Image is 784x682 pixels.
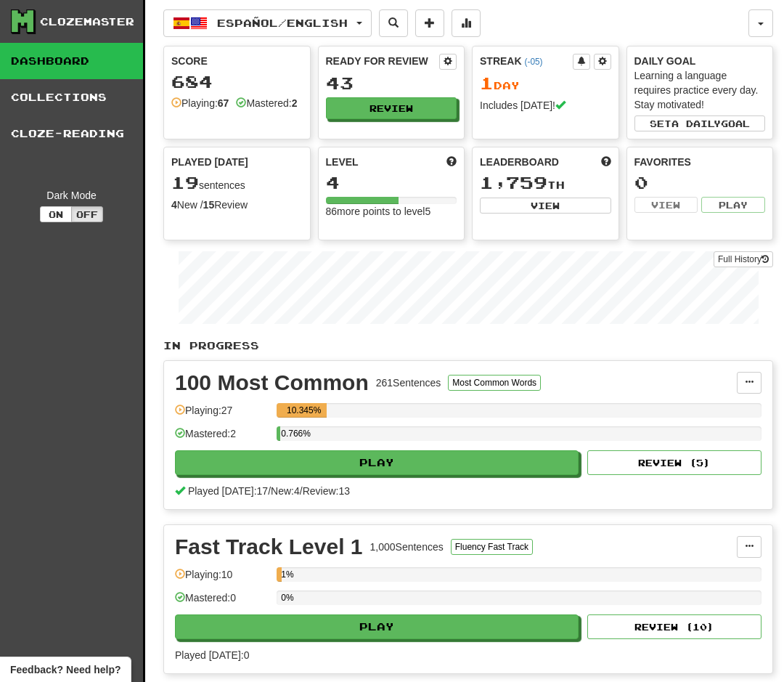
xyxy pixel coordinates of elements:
span: Level [326,155,359,169]
div: 261 Sentences [376,375,441,390]
a: Full History [714,251,773,267]
div: Learning a language requires practice every day. Stay motivated! [634,68,766,112]
button: Review [326,97,457,119]
a: (-05) [524,57,542,67]
button: Play [701,197,765,213]
button: View [480,198,611,214]
div: sentences [171,174,303,192]
span: Score more points to level up [446,155,457,169]
div: Mastered: 0 [175,590,269,614]
button: Add sentence to collection [415,9,444,37]
button: Play [175,614,579,639]
button: Español/English [163,9,372,37]
div: 43 [326,74,457,92]
div: Fast Track Level 1 [175,536,363,558]
span: New: 4 [271,485,300,497]
div: 86 more points to level 5 [326,204,457,219]
span: 19 [171,172,199,192]
span: 1 [480,73,494,93]
span: Review: 13 [303,485,350,497]
button: Play [175,450,579,475]
button: Review (5) [587,450,761,475]
div: Favorites [634,155,766,169]
strong: 67 [218,97,229,109]
button: View [634,197,698,213]
div: Playing: [171,96,229,110]
span: Played [DATE]: 17 [188,485,268,497]
span: This week in points, UTC [601,155,611,169]
strong: 4 [171,199,177,211]
div: Score [171,54,303,68]
div: 100 Most Common [175,372,369,394]
strong: 15 [203,199,215,211]
span: / [268,485,271,497]
button: Off [71,206,103,222]
span: / [300,485,303,497]
button: Seta dailygoal [634,115,766,131]
span: Played [DATE]: 0 [175,649,249,661]
div: Day [480,74,611,93]
button: Search sentences [379,9,408,37]
button: On [40,206,72,222]
div: Playing: 10 [175,567,269,591]
span: Leaderboard [480,155,559,169]
div: 684 [171,73,303,91]
span: Open feedback widget [10,662,121,677]
div: th [480,174,611,192]
div: Daily Goal [634,54,766,68]
div: 10.345% [281,403,327,418]
div: 1,000 Sentences [370,540,444,554]
button: Fluency Fast Track [451,539,533,555]
p: In Progress [163,338,773,353]
span: Español / English [217,17,348,29]
span: 1,759 [480,172,547,192]
div: Includes [DATE]! [480,98,611,113]
div: Mastered: 2 [175,426,269,450]
button: More stats [452,9,481,37]
div: 4 [326,174,457,192]
div: Dark Mode [11,188,132,203]
div: Playing: 27 [175,403,269,427]
div: Mastered: [236,96,297,110]
div: New / Review [171,198,303,212]
button: Most Common Words [448,375,541,391]
div: Clozemaster [40,15,134,29]
strong: 2 [292,97,298,109]
button: Review (10) [587,614,761,639]
div: Ready for Review [326,54,440,68]
div: Streak [480,54,573,68]
span: Played [DATE] [171,155,248,169]
div: 0 [634,174,766,192]
span: a daily [671,118,721,129]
